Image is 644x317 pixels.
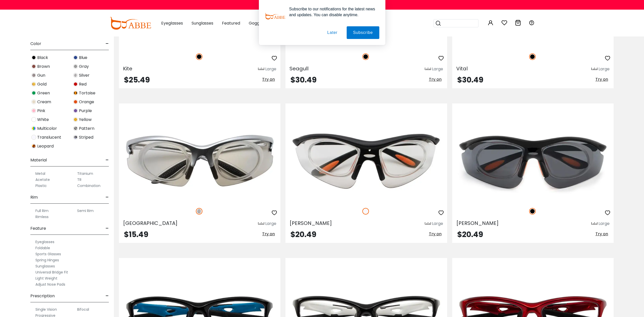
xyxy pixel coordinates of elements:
img: Red [73,82,78,87]
img: Black [529,208,536,215]
img: Blue [73,55,78,60]
span: [PERSON_NAME] [456,220,499,227]
span: Try on [429,76,442,82]
label: Rimless [35,214,49,220]
span: Brown [37,64,50,70]
img: Silver [196,208,202,215]
img: size ruler [591,222,597,226]
button: Try on [261,76,276,83]
span: Red [79,81,87,87]
img: Gray [73,64,78,69]
span: Material [30,154,47,166]
img: Green [31,91,36,95]
span: Purple [79,108,92,114]
label: Sunglasses [35,263,55,269]
span: Try on [262,231,275,237]
label: Bifocal [77,306,89,312]
label: Full Rim [35,208,49,214]
div: Large [598,66,610,72]
span: $15.49 [124,229,148,240]
img: size ruler [258,222,264,226]
span: $20.49 [290,229,316,240]
button: Try on [594,76,610,83]
span: - [106,290,109,302]
span: Prescription [30,290,55,302]
span: Black [37,55,48,61]
span: $30.49 [457,74,483,85]
span: - [106,154,109,166]
img: size ruler [425,67,431,71]
button: Try on [594,231,610,237]
label: Sports Glasses [35,251,61,257]
img: Black [31,55,36,60]
label: Single Vision [35,306,57,312]
span: Tortoise [79,90,95,96]
label: Combination [77,183,100,189]
label: Semi Rim [77,208,94,214]
img: Black [529,53,536,60]
span: Gun [37,72,45,78]
label: Light Weight [35,275,57,281]
img: Tortoise [73,91,78,95]
span: Feature [30,222,46,235]
span: Try on [595,231,608,237]
img: Black [196,53,202,60]
div: Large [265,221,276,227]
span: - [106,222,109,235]
span: $20.49 [457,229,483,240]
img: Translucent [31,135,36,140]
span: Vital [456,65,468,72]
div: Large [432,221,443,227]
img: Silver Jonesboro - Plastic ,Adjust Nose Pads [119,122,280,202]
img: Multicolor [31,126,36,131]
span: Leopard [37,143,54,149]
img: Orange [73,99,78,104]
img: Gun [31,73,36,78]
button: Subscribe [347,26,379,39]
span: Yellow [79,117,92,123]
img: size ruler [591,67,597,71]
span: White [37,117,49,123]
img: Pattern [73,126,78,131]
img: Black Gustavus - Plastic ,Adjust Nose Pads [452,122,614,202]
div: Large [265,66,276,72]
label: Acetate [35,177,50,183]
button: Try on [427,231,443,237]
img: Black [362,53,369,60]
span: Striped [79,134,93,140]
span: Pink [37,108,45,114]
label: Eyeglasses [35,239,54,245]
span: $30.49 [290,74,317,85]
label: Adjust Nose Pads [35,281,65,287]
label: Titanium [77,171,93,177]
span: - [106,191,109,203]
span: Gray [79,64,89,70]
span: $25.49 [124,74,150,85]
img: Translucent Gustavus - Plastic ,Adjust Nose Pads [285,122,447,202]
span: Try on [429,231,442,237]
span: Blue [79,55,87,61]
span: Seagull [289,65,308,72]
img: Brown [31,64,36,69]
label: Plastic [35,183,47,189]
button: Try on [261,231,276,237]
span: Rim [30,191,38,203]
span: Orange [79,99,94,105]
div: Subscribe to our notifications for the latest news and updates. You can disable anytime. [285,6,379,18]
span: Green [37,90,50,96]
label: Foldable [35,245,50,251]
span: Translucent [37,134,61,140]
label: Universal Bridge Fit [35,269,68,275]
img: size ruler [425,222,431,226]
label: Spring Hinges [35,257,59,263]
span: Gold [37,81,47,87]
img: size ruler [258,67,264,71]
span: Silver [79,72,90,78]
img: Purple [73,108,78,113]
span: Cream [37,99,51,105]
img: Translucent [362,208,369,215]
img: Leopard [31,144,36,149]
img: Pink [31,108,36,113]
